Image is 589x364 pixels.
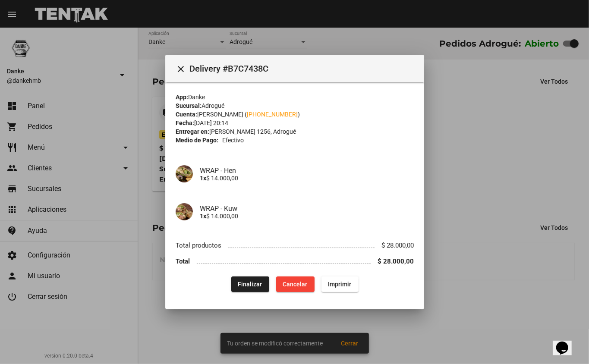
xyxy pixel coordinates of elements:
[200,204,414,213] h4: WRAP - Kuw
[200,213,414,220] p: $ 14.000,00
[176,110,414,119] div: [PERSON_NAME] ( )
[200,175,206,182] b: 1x
[176,93,414,101] div: Danke
[238,281,262,288] span: Finalizar
[321,276,358,292] button: Imprimir
[176,128,209,135] strong: Entregar en:
[176,136,218,144] strong: Medio de Pago:
[276,276,314,292] button: Cancelar
[247,111,298,118] a: [PHONE_NUMBER]
[200,213,206,220] b: 1x
[328,281,351,288] span: Imprimir
[176,119,414,127] div: [DATE] 20:14
[176,165,193,182] img: 16dce9a8-be61-42a7-9dde-9e482429b8ce.png
[176,64,186,75] mat-icon: Cerrar
[176,119,194,126] strong: Fecha:
[172,60,189,77] button: Cerrar
[176,127,414,136] div: [PERSON_NAME] 1256, Adrogué
[176,101,414,110] div: Adrogué
[176,254,414,270] li: Total $ 28.000,00
[189,62,417,75] span: Delivery #B7C7438C
[231,276,269,292] button: Finalizar
[222,136,243,144] span: Efectivo
[176,102,202,109] strong: Sucursal:
[176,94,188,100] strong: App:
[553,329,580,355] iframe: chat widget
[176,111,197,118] strong: Cuenta:
[176,203,193,220] img: a61464fd-7106-49b3-829c-908d720c6abd.png
[200,166,414,175] h4: WRAP - Hen
[176,238,414,254] li: Total productos $ 28.000,00
[200,175,414,182] p: $ 14.000,00
[283,281,307,288] span: Cancelar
